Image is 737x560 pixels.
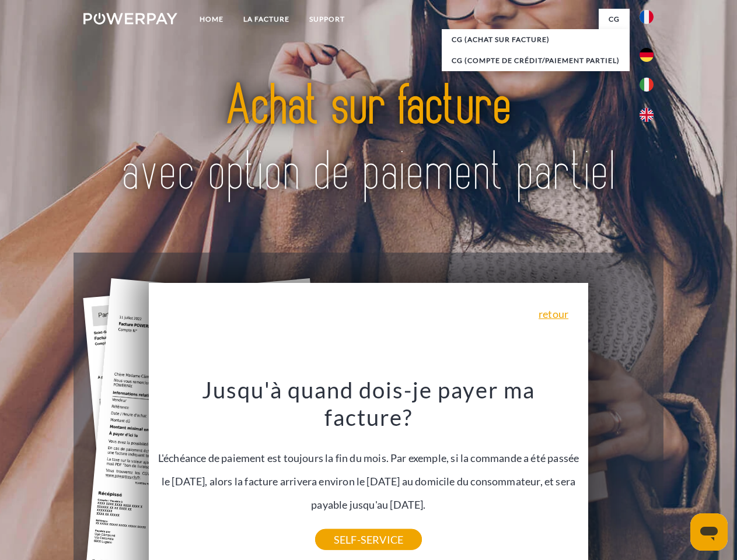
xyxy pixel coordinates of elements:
[233,9,299,30] a: LA FACTURE
[442,50,630,71] a: CG (Compte de crédit/paiement partiel)
[690,513,728,551] iframe: Bouton de lancement de la fenêtre de messagerie
[539,309,568,319] a: retour
[599,9,630,30] a: CG
[156,376,582,432] h3: Jusqu'à quand dois-je payer ma facture?
[640,48,654,62] img: de
[299,9,355,30] a: Support
[640,108,654,122] img: en
[83,13,177,24] img: logo-powerpay-white.svg
[190,9,233,30] a: Home
[640,10,654,24] img: fr
[640,78,654,92] img: it
[442,29,630,50] a: CG (achat sur facture)
[111,56,626,223] img: title-powerpay_fr.svg
[156,376,582,540] div: L'échéance de paiement est toujours la fin du mois. Par exemple, si la commande a été passée le [...
[315,529,422,550] a: SELF-SERVICE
